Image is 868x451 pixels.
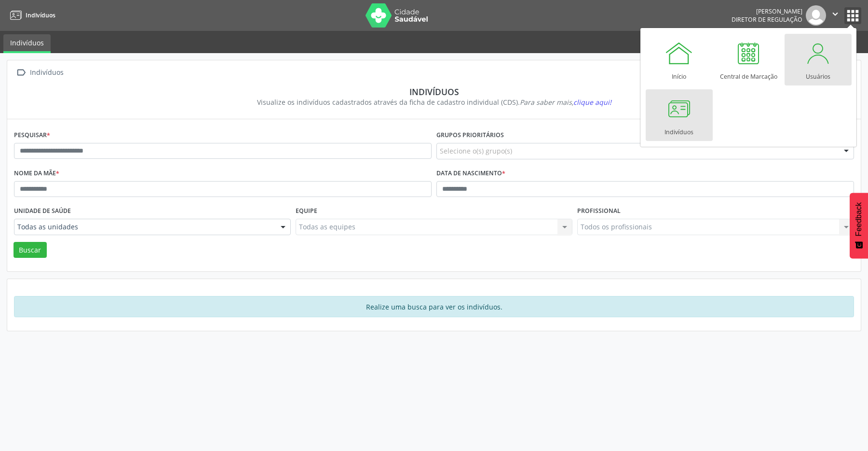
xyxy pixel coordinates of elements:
img: img [806,5,826,26]
button: Feedback - Mostrar pesquisa [850,193,868,258]
a: Indivíduos [3,34,51,53]
span: Indivíduos [26,11,55,19]
span: Selecione o(s) grupo(s) [440,146,512,156]
label: Data de nascimento [436,166,505,181]
span: Todas as unidades [17,222,271,232]
a: Indivíduos [646,89,713,141]
button:  [826,5,844,26]
div: Realize uma busca para ver os indivíduos. [14,296,854,317]
label: Profissional [577,204,621,219]
div: Indivíduos [21,86,847,97]
label: Equipe [296,204,317,219]
div: [PERSON_NAME] [732,7,802,15]
div: Visualize os indivíduos cadastrados através da ficha de cadastro individual (CDS). [21,97,847,107]
div: Indivíduos [28,66,65,80]
label: Grupos prioritários [436,128,504,143]
i: Para saber mais, [520,98,611,107]
span: Diretor de regulação [732,15,802,24]
label: Unidade de saúde [14,204,71,219]
a:  Indivíduos [14,66,65,80]
a: Usuários [785,34,852,85]
i:  [14,66,28,80]
label: Nome da mãe [14,166,59,181]
a: Indivíduos [7,7,55,23]
button: apps [844,7,861,24]
button: Buscar [14,242,47,258]
span: Feedback [854,202,863,236]
a: Início [646,34,713,85]
i:  [830,9,841,19]
span: clique aqui! [573,98,611,107]
a: Central de Marcação [715,34,782,85]
label: Pesquisar [14,128,50,143]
